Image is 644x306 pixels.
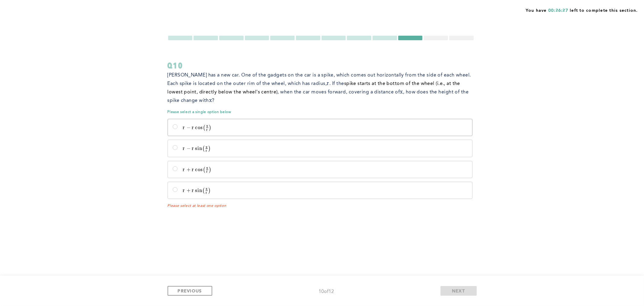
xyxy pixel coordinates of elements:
[183,125,185,131] span: r
[206,128,208,132] span: r
[203,167,206,173] span: (
[195,187,202,194] span: sin
[195,167,203,173] span: cos
[192,125,194,131] span: r
[400,88,403,95] span: x
[208,146,211,152] span: )
[319,288,334,296] div: 10 of 12
[548,8,568,13] span: 00:26:27
[187,125,191,131] span: −
[203,125,206,131] span: (
[168,204,474,208] span: Please select at least one option
[192,167,194,173] span: r
[206,166,208,170] span: x
[209,167,212,173] span: )
[208,168,209,171] span: ​
[187,187,191,194] span: +
[208,188,208,192] span: ​
[202,146,205,152] span: (
[168,286,212,296] button: PREVIOUS
[178,288,202,294] span: PREVIOUS
[206,187,208,191] span: x
[192,187,194,194] span: r
[183,187,185,194] span: r
[187,167,191,173] span: +
[526,6,638,14] span: You have left to complete this section.
[209,125,212,131] span: )
[206,145,208,149] span: x
[206,190,207,195] span: r
[168,110,474,115] span: Please select a single option below
[206,124,208,128] span: x
[168,90,470,103] span: , when the car moves forward, covering a distance of , how does the height of the spike change wi...
[183,167,185,173] span: r
[168,60,474,71] div: Q10
[195,125,203,131] span: cos
[208,125,209,129] span: ​
[208,188,211,194] span: )
[441,286,477,296] button: NEXT
[202,188,205,194] span: (
[195,145,202,151] span: sin
[168,73,473,86] span: [PERSON_NAME] has a new car. One of the gadgets on the car is a spike, which comes out horizontal...
[209,97,212,103] span: x
[192,145,194,151] span: r
[187,145,191,151] span: −
[327,80,329,86] span: r
[168,71,474,105] p: spike starts at the bottom of the wheel (i.e., at the lowest point, directly below the wheel's ce...
[452,288,465,294] span: NEXT
[183,145,185,151] span: r
[208,147,208,150] span: ​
